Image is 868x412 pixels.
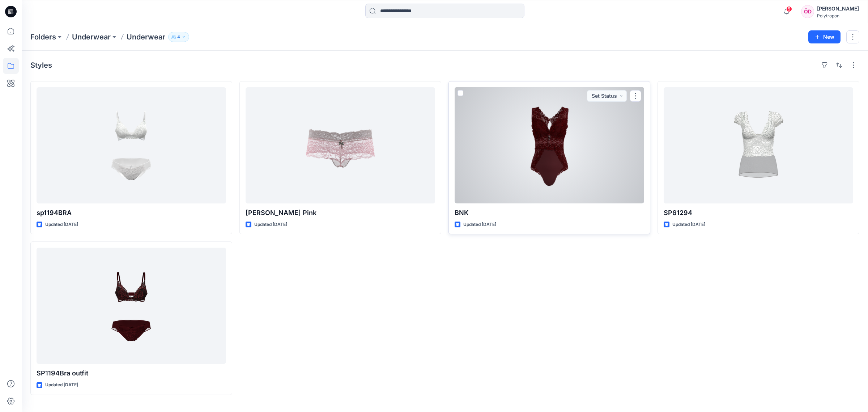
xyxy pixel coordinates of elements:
p: SP1194Bra outfit [37,368,226,378]
a: SP1194Bra outfit [37,248,226,364]
button: 4 [168,32,189,42]
p: sp1194BRA [37,208,226,218]
p: SP61294 [664,208,853,218]
a: SP61294 [664,87,853,203]
div: [PERSON_NAME] [817,4,859,13]
p: Updated [DATE] [672,221,705,228]
p: Updated [DATE] [45,221,78,228]
p: [PERSON_NAME] Pink [246,208,435,218]
a: Underwear [72,32,111,42]
p: 4 [177,33,180,41]
div: ÖD [801,5,814,18]
p: Updated [DATE] [254,221,287,228]
button: New [808,30,841,43]
h4: Styles [30,61,52,70]
p: BNK [455,208,644,218]
a: BNK [455,87,644,203]
p: Updated [DATE] [45,381,78,389]
span: 5 [786,6,792,12]
p: Underwear [127,32,165,42]
a: Koza Pink [246,87,435,203]
a: sp1194BRA [37,87,226,203]
div: Polytropon [817,13,859,18]
a: Folders [30,32,56,42]
p: Updated [DATE] [463,221,496,228]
